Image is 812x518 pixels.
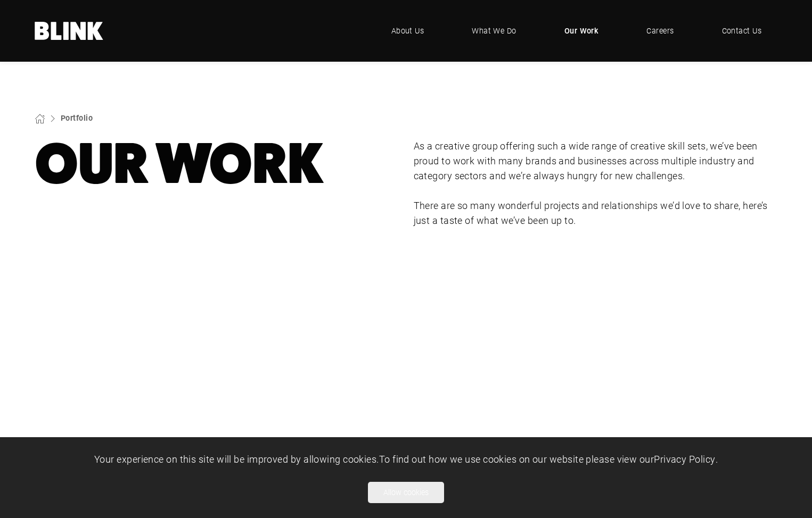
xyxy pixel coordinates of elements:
[414,198,778,228] p: There are so many wonderful projects and relationships we’d love to share, here’s just a taste of...
[94,453,718,465] span: Your experience on this site will be improved by allowing cookies. To find out how we use cookies...
[456,15,532,47] a: What We Do
[61,113,93,123] a: Portfolio
[706,15,778,47] a: Contact Us
[391,25,424,37] span: About Us
[564,25,599,37] span: Our Work
[548,15,615,47] a: Our Work
[472,25,516,37] span: What We Do
[35,22,104,40] a: Home
[630,15,690,47] a: Careers
[654,453,715,465] a: Privacy Policy
[368,482,444,503] button: Allow cookies
[35,139,399,189] h1: Our Work
[722,25,762,37] span: Contact Us
[375,15,440,47] a: About Us
[414,139,778,183] p: As a creative group offering such a wide range of creative skill sets, we’ve been proud to work w...
[646,25,674,37] span: Careers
